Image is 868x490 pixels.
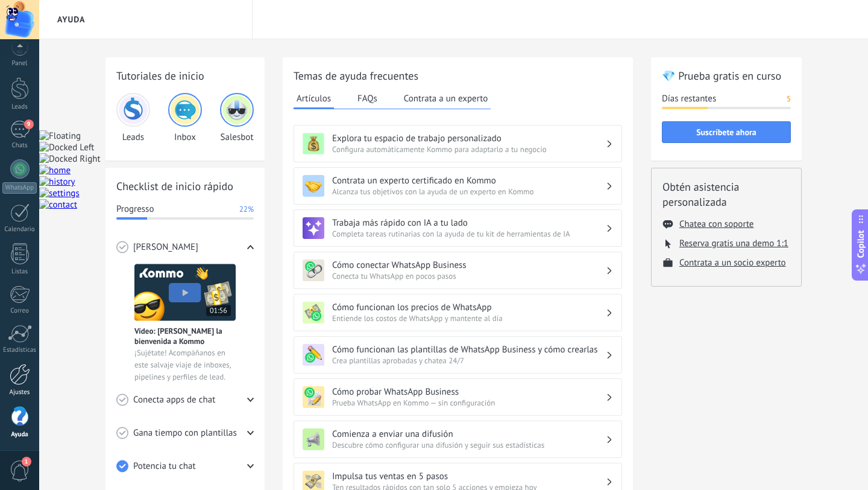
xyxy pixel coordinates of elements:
div: Ayuda [2,431,37,439]
span: ¡Sujétate! Acompáñanos en este salvaje viaje de inboxes, pipelines y perfiles de lead. [134,347,236,383]
span: Progresso [116,203,154,215]
div: Panel [2,60,37,68]
span: Entiende los costos de WhatsApp y mantente al día [332,313,606,323]
div: Listas [2,268,37,276]
div: Chats [2,142,37,150]
h3: Cómo funcionan los precios de WhatsApp [332,302,606,313]
span: Suscríbete ahora [696,128,756,136]
button: Suscríbete ahora [662,121,791,143]
div: Calendario [2,226,37,234]
span: Conecta apps de chat [133,394,215,406]
div: Inbox [168,93,202,143]
div: Salesbot [220,93,254,143]
span: 9 [24,119,34,129]
span: Completa tareas rutinarias con la ayuda de tu kit de herramientas de IA [332,229,606,239]
span: Descubre cómo configurar una difusión y seguir sus estadísticas [332,440,606,450]
h2: Obtén asistencia personalizada [662,179,790,209]
button: Contrata a un experto [401,89,491,107]
span: 1 [22,457,31,466]
h3: Contrata un experto certificado en Kommo [332,175,606,186]
h3: Comienza a enviar una difusión [332,428,606,440]
span: [PERSON_NAME] [133,241,198,253]
button: Chatea con soporte [679,218,753,230]
div: WhatsApp [2,182,37,194]
h3: Cómo probar WhatsApp Business [332,386,606,398]
h3: Cómo conectar WhatsApp Business [332,259,606,271]
span: Alcanza tus objetivos con la ayuda de un experto en Kommo [332,186,606,197]
span: Gana tiempo con plantillas [133,427,237,439]
h2: Checklist de inicio rápido [116,179,254,194]
button: Artículos [294,89,334,109]
span: Conecta tu WhatsApp en pocos pasos [332,271,606,281]
h2: Tutoriales de inicio [116,68,254,83]
button: FAQs [354,89,380,107]
div: Leads [116,93,150,143]
h2: 💎 Prueba gratis en curso [662,68,791,83]
span: Crea plantillas aprobadas y chatea 24/7 [332,355,606,366]
h3: Cómo funcionan las plantillas de WhatsApp Business y cómo crearlas [332,344,606,355]
span: Días restantes [662,93,716,105]
span: 22% [239,203,254,215]
span: Potencia tu chat [133,460,196,472]
span: Copilot [855,231,867,258]
div: Correo [2,307,37,315]
img: Meet video [134,264,236,321]
h3: Explora tu espacio de trabajo personalizado [332,133,606,144]
button: Reserva gratis una demo 1:1 [679,238,788,249]
span: Vídeo: [PERSON_NAME] la bienvenida a Kommo [134,326,236,346]
span: 5 [787,93,791,105]
div: Ajustes [2,389,37,396]
h3: Trabaja más rápido con IA a tu lado [332,217,606,229]
button: Contrata a un socio experto [679,257,786,269]
div: Leads [2,103,37,111]
span: Configura automáticamente Kommo para adaptarlo a tu negocio [332,144,606,154]
div: Estadísticas [2,346,37,354]
h2: Temas de ayuda frecuentes [294,68,622,83]
h3: Impulsa tus ventas en 5 pasos [332,471,606,482]
span: Prueba WhatsApp en Kommo — sin configuración [332,398,606,408]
